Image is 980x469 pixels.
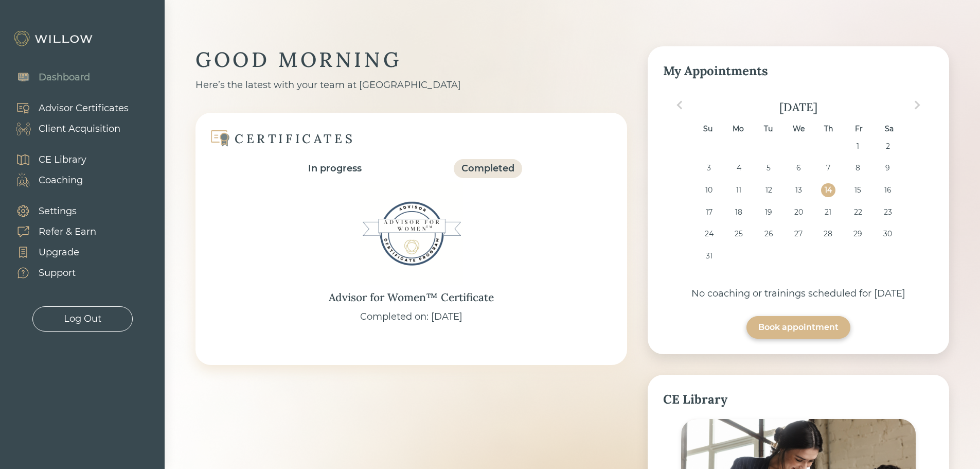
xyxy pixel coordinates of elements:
div: Support [39,266,76,280]
div: In progress [308,162,362,176]
div: Choose Friday, August 8th, 2025 [851,161,865,175]
div: Refer & Earn [39,225,96,239]
div: GOOD MORNING [195,46,627,73]
div: Mo [731,122,745,136]
div: month 2025-08 [666,140,930,271]
div: Choose Sunday, August 3rd, 2025 [702,161,716,175]
a: Settings [5,201,96,221]
div: Client Acquisition [39,122,120,136]
div: Choose Sunday, August 10th, 2025 [702,183,716,197]
button: Previous Month [671,97,688,113]
div: My Appointments [663,62,934,80]
div: Choose Sunday, August 17th, 2025 [702,205,716,219]
a: CE Library [5,149,86,170]
div: Choose Tuesday, August 5th, 2025 [761,161,775,175]
div: Choose Sunday, August 24th, 2025 [702,227,716,241]
div: CERTIFICATES [235,131,355,147]
div: [DATE] [663,100,934,114]
div: Advisor for Women™ Certificate [329,289,494,306]
div: Choose Friday, August 1st, 2025 [851,140,865,153]
div: Upgrade [39,246,79,259]
div: CE Library [39,153,86,167]
div: Choose Saturday, August 30th, 2025 [881,227,895,241]
div: Choose Saturday, August 2nd, 2025 [881,140,895,153]
div: Choose Tuesday, August 12th, 2025 [761,183,775,197]
div: Choose Monday, August 11th, 2025 [732,183,745,197]
div: Advisor Certificates [39,101,129,115]
div: Choose Friday, August 29th, 2025 [851,227,865,241]
img: Advisor for Women™ Certificate Badge [360,182,463,285]
div: Tu [761,122,775,136]
div: Su [701,122,715,136]
div: No coaching or trainings scheduled for [DATE] [663,287,934,301]
div: Choose Tuesday, August 19th, 2025 [761,205,775,219]
div: Th [822,122,835,136]
div: Choose Monday, August 18th, 2025 [732,205,745,219]
a: Client Acquisition [5,118,129,139]
div: Fr [852,122,866,136]
a: Upgrade [5,242,96,263]
div: Choose Monday, August 25th, 2025 [732,227,745,241]
div: Choose Wednesday, August 13th, 2025 [791,183,805,197]
a: Advisor Certificates [5,98,129,118]
div: Choose Thursday, August 14th, 2025 [821,183,835,197]
a: Refer & Earn [5,221,96,242]
div: Choose Friday, August 22nd, 2025 [851,205,865,219]
div: Choose Sunday, August 31st, 2025 [702,249,716,263]
div: Choose Wednesday, August 20th, 2025 [791,205,805,219]
div: Log Out [64,312,101,326]
div: CE Library [663,390,934,409]
div: Choose Monday, August 4th, 2025 [732,161,745,175]
img: Willow [13,30,95,47]
button: Next Month [909,97,925,113]
div: Here’s the latest with your team at [GEOGRAPHIC_DATA] [195,78,627,92]
div: Choose Thursday, August 28th, 2025 [821,227,835,241]
div: Choose Friday, August 15th, 2025 [851,183,865,197]
div: Completed on: [DATE] [360,310,462,324]
div: Dashboard [39,71,90,84]
div: Choose Saturday, August 23rd, 2025 [881,205,895,219]
div: Choose Wednesday, August 6th, 2025 [791,161,805,175]
div: Choose Thursday, August 21st, 2025 [821,205,835,219]
div: Choose Saturday, August 16th, 2025 [881,183,895,197]
div: Choose Wednesday, August 27th, 2025 [791,227,805,241]
div: Completed [461,162,514,176]
div: Coaching [39,173,83,187]
a: Coaching [5,170,86,190]
div: Sa [882,122,896,136]
div: Choose Thursday, August 7th, 2025 [821,161,835,175]
div: Settings [39,204,77,218]
div: We [791,122,805,136]
div: Choose Saturday, August 9th, 2025 [881,161,895,175]
div: Book appointment [758,321,839,334]
a: Dashboard [5,67,90,88]
div: Choose Tuesday, August 26th, 2025 [761,227,775,241]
